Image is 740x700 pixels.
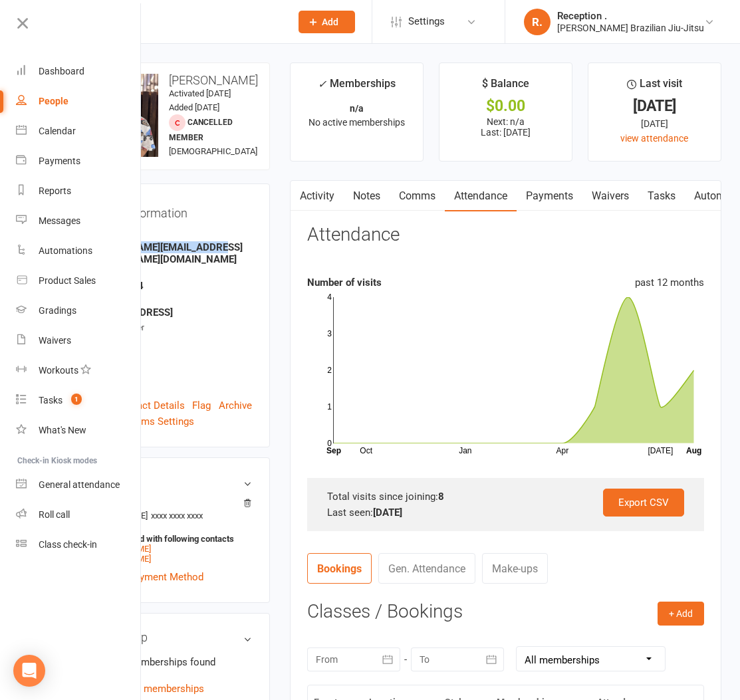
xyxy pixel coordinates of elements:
div: Total visits since joining: [327,489,684,505]
div: Class check-in [39,539,97,550]
div: [PERSON_NAME] Brazilian Jiu-Jitsu [557,22,704,34]
a: Workouts [16,356,142,386]
div: Last visit [627,75,682,99]
div: Messages [39,215,80,226]
div: [DATE] [600,99,709,113]
time: Activated [DATE] [169,88,231,98]
strong: [PERSON_NAME][EMAIL_ADDRESS][PERSON_NAME][DOMAIN_NAME] [84,241,252,265]
time: Added [DATE] [169,102,219,112]
a: Class kiosk mode [16,530,142,560]
a: Export CSV [603,489,684,517]
li: [PERSON_NAME] [82,499,252,566]
div: Dashboard [39,66,84,76]
a: Product Sales [16,266,142,296]
a: What's New [16,415,142,445]
strong: [DATE] [84,360,252,372]
a: Add / Edit Payment Method [82,569,203,585]
div: Calendar [39,126,76,136]
div: Reports [39,185,71,196]
a: Bookings [307,553,372,584]
a: Payments [16,146,142,176]
a: General attendance kiosk mode [16,470,142,500]
div: $ Balance [482,75,529,99]
div: Payments [39,156,80,166]
div: People [39,96,68,106]
strong: [DATE] [373,507,402,519]
a: Payments [517,181,582,211]
strong: [STREET_ADDRESS] [84,306,252,318]
p: Next: n/a Last: [DATE] [451,116,560,138]
div: Open Intercom Messenger [13,655,45,687]
div: Gradings [39,305,76,316]
strong: 0421177064 [84,280,252,292]
a: People [16,86,142,116]
strong: n/a [350,103,364,114]
a: Waivers [582,181,638,211]
span: Add [322,17,338,27]
a: Show expired memberships [82,683,204,695]
a: Messages [16,206,142,236]
strong: Number of visits [307,277,382,289]
a: Comms [390,181,445,211]
a: Notes [344,181,390,211]
span: Settings [408,7,445,37]
strong: - [84,334,252,346]
h3: Membership [82,631,252,644]
a: Archive [219,398,252,413]
div: Workouts [39,365,78,376]
div: Roll call [39,509,70,520]
a: Calendar [16,116,142,146]
div: Mobile Number [84,269,252,281]
a: Attendance [445,181,517,211]
input: Search... [78,13,281,31]
div: $0.00 [451,99,560,113]
a: Tasks 1 [16,386,142,415]
div: What's New [39,425,86,435]
a: Roll call [16,500,142,530]
div: [DATE] [600,116,709,131]
h3: Classes / Bookings [307,602,704,622]
i: ✓ [318,78,326,90]
h3: [PERSON_NAME] [75,74,259,87]
span: Cancelled member [169,118,233,142]
button: Add [299,11,355,33]
div: past 12 months [635,275,704,291]
h3: Attendance [307,225,400,245]
div: R. [524,9,551,35]
div: Automations [39,245,92,256]
p: No active memberships found [82,654,252,670]
div: Product Sales [39,275,96,286]
div: Address [84,295,252,308]
a: Automations [16,236,142,266]
div: Tasks [39,395,62,406]
span: No active memberships [308,117,405,128]
a: Dashboard [16,57,142,86]
h3: Contact information [82,201,252,220]
strong: Credit card [84,501,245,511]
a: Gen. Attendance [378,553,475,584]
div: Reception . [557,10,704,22]
div: Last seen: [327,505,684,521]
span: [DEMOGRAPHIC_DATA] [169,146,257,156]
div: Email [84,230,252,243]
button: + Add [658,602,704,626]
span: 1 [71,394,82,405]
h3: Wallet [82,475,252,489]
strong: 8 [438,491,444,503]
div: Waivers [39,335,71,346]
div: General attendance [39,479,120,490]
a: Activity [291,181,344,211]
a: Waivers [16,326,142,356]
strong: Account shared with following contacts [84,534,245,544]
div: Member Number [84,322,252,334]
div: Memberships [318,75,396,100]
a: Gradings [16,296,142,326]
a: Make-ups [482,553,548,584]
div: Location [84,376,252,388]
a: view attendance [620,133,688,144]
a: Tasks [638,181,685,211]
div: Date of Birth [84,349,252,362]
a: Flag [192,398,211,413]
a: Reports [16,176,142,206]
